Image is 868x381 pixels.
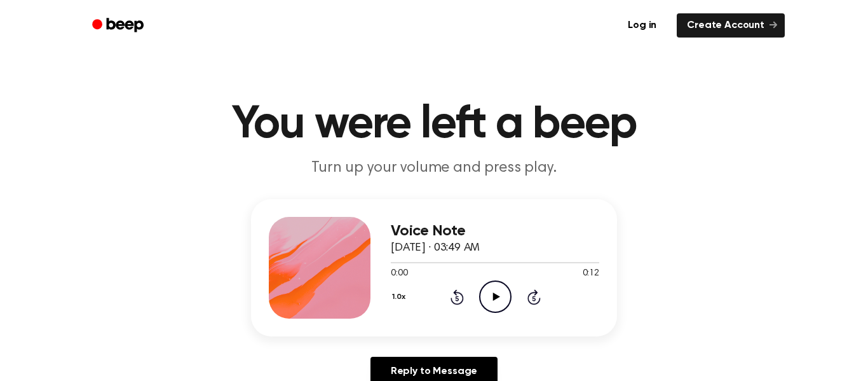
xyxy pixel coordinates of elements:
button: 1.0x [391,286,410,308]
span: 0:12 [583,267,599,281]
a: Beep [83,13,155,38]
span: 0:00 [391,267,407,281]
h1: You were left a beep [109,102,759,148]
span: [DATE] · 03:49 AM [391,242,480,254]
a: Create Account [677,13,785,38]
a: Log in [615,11,669,40]
h3: Voice Note [391,223,599,240]
p: Turn up your volume and press play. [190,158,678,179]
